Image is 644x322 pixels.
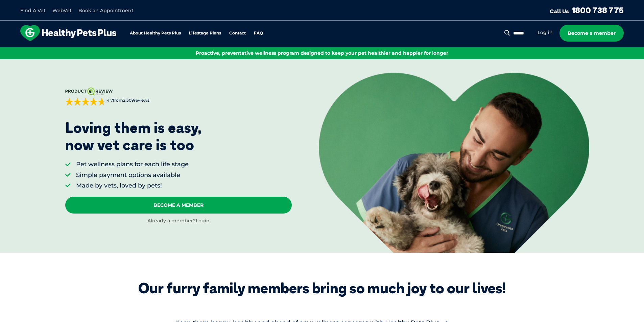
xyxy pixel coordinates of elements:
span: Call Us [550,8,569,15]
strong: 4.7 [107,98,113,103]
div: Already a member? [65,218,292,224]
a: Contact [229,31,246,35]
a: Become a member [559,25,624,42]
a: Call Us1800 738 775 [550,5,624,15]
button: Search [503,29,511,36]
a: FAQ [254,31,263,35]
a: 4.7from2,309reviews [65,88,292,106]
img: <p>Loving them is easy, <br /> now vet care is too</p> [319,73,589,252]
span: 2,309 reviews [123,98,149,103]
a: Login [196,218,210,224]
span: Proactive, preventative wellness program designed to keep your pet healthier and happier for longer [196,50,448,56]
li: Made by vets, loved by pets! [76,181,189,190]
a: WebVet [52,7,72,14]
a: Become A Member [65,197,292,214]
a: Book an Appointment [78,7,134,14]
a: Find A Vet [20,7,46,14]
p: Loving them is easy, now vet care is too [65,119,202,153]
div: Our furry family members bring so much joy to our lives! [138,280,506,297]
span: from [106,98,149,103]
a: About Healthy Pets Plus [130,31,181,35]
img: hpp-logo [20,25,116,41]
a: Log in [538,29,553,36]
li: Pet wellness plans for each life stage [76,160,189,169]
a: Lifestage Plans [189,31,221,35]
div: 4.7 out of 5 stars [65,98,106,106]
li: Simple payment options available [76,171,189,179]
